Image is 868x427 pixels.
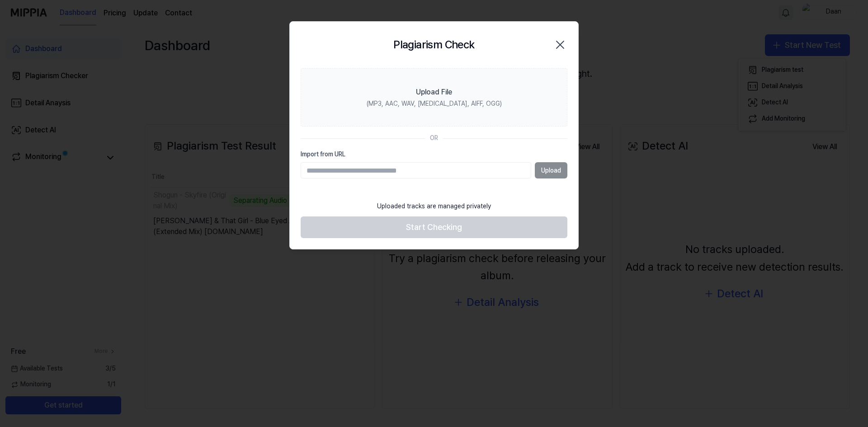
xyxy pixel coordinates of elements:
h2: Plagiarism Check [393,36,474,53]
div: OR [430,134,438,143]
div: (MP3, AAC, WAV, [MEDICAL_DATA], AIFF, OGG) [367,99,502,108]
div: Uploaded tracks are managed privately [372,197,496,216]
label: Import from URL [301,150,567,159]
div: Upload File [416,87,452,98]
